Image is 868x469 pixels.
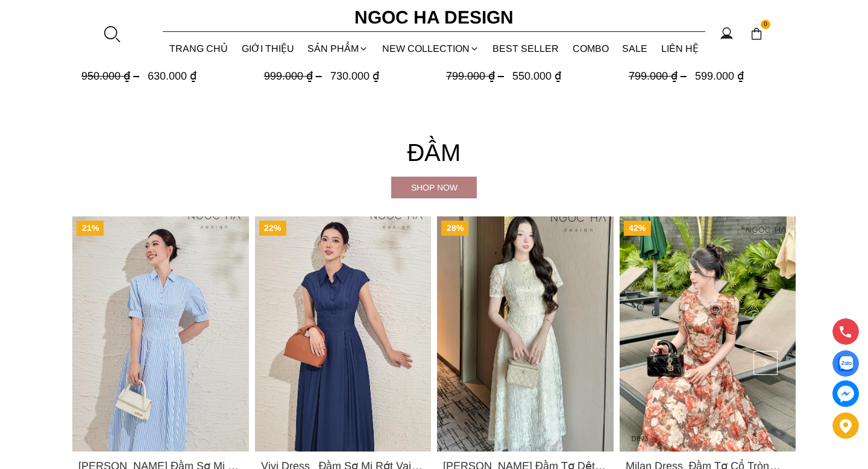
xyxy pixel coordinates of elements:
h4: Đầm [72,133,796,172]
span: 799.000 ₫ [446,71,507,83]
span: 799.000 ₫ [629,71,690,83]
span: 730.000 ₫ [330,71,379,83]
a: GIỚI THIỆU [235,33,301,65]
a: Display image [832,350,859,377]
a: Product image - Valerie Dress_ Đầm Sơ Mi Kẻ Sọc Xanh D1001 [72,216,249,452]
a: TRANG CHỦ [163,33,235,65]
a: LIÊN HỆ [655,33,706,65]
span: 630.000 ₫ [148,71,197,83]
div: SẢN PHẨM [301,33,376,65]
span: 599.000 ₫ [695,71,744,83]
span: 950.000 ₫ [81,71,142,83]
div: Shop now [391,181,477,194]
a: Product image - Milan Dress_Đầm Tơ Cổ Tròn Đính Hoa, Tùng Xếp Ly D893 [620,216,796,452]
a: Ngoc Ha Design [344,3,524,32]
a: Product image - Vivi Dress_ Đầm Sơ Mi Rớt Vai Bò Lụa Màu Xanh D1000 [255,216,432,452]
span: 0 [761,20,770,30]
a: messenger [832,380,859,407]
img: Display image [838,356,853,371]
span: 550.000 ₫ [512,71,561,83]
img: img-CART-ICON-ksit0nf1 [750,27,763,40]
a: NEW COLLECTION [376,33,486,65]
span: 999.000 ₫ [264,71,325,83]
a: Combo [566,33,616,65]
a: BEST SELLER [486,33,566,65]
a: SALE [615,33,655,65]
a: Product image - Mia Dress_ Đầm Tơ Dệt Hoa Hồng Màu Kem D989 [437,216,614,452]
a: Shop now [391,177,477,198]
